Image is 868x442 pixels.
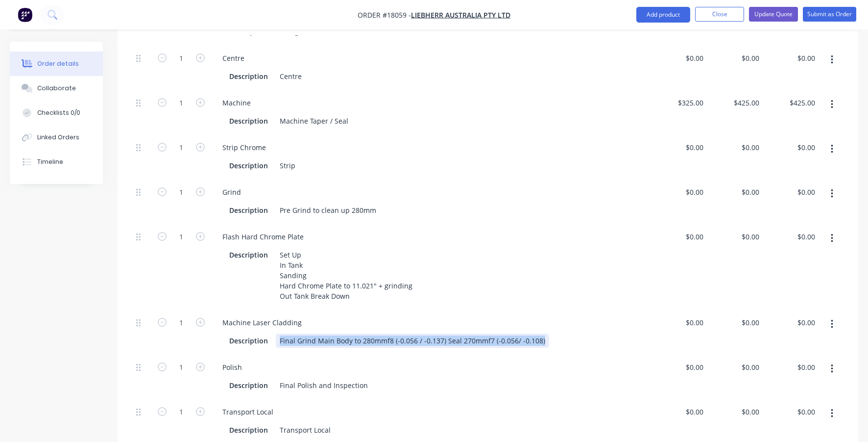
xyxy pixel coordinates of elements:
[10,125,103,150] button: Linked Orders
[276,378,372,392] div: Final Polish and Inspection
[37,108,80,117] div: Checklists 0/0
[215,185,249,199] div: Grind
[215,51,252,65] div: Centre
[276,69,306,83] div: Centre
[276,248,416,303] div: Set Up In Tank Sanding Hard Chrome Plate to 11.021" + grinding Out Tank Break Down
[37,133,79,142] div: Linked Orders
[215,140,274,155] div: Strip Chrome
[215,360,250,374] div: Polish
[411,10,510,20] a: Liebherr Australia Pty Ltd
[225,69,272,83] div: Description
[636,7,690,23] button: Add product
[225,203,272,217] div: Description
[225,158,272,173] div: Description
[10,76,103,101] button: Collaborate
[225,423,272,437] div: Description
[18,7,32,22] img: Factory
[37,157,63,166] div: Timeline
[215,96,259,110] div: Machine
[215,315,310,330] div: Machine Laser Cladding
[276,203,380,217] div: Pre Grind to clean up 280mm
[215,405,281,419] div: Transport Local
[695,7,744,22] button: Close
[225,114,272,128] div: Description
[37,59,79,68] div: Order details
[749,7,798,22] button: Update Quote
[225,378,272,392] div: Description
[10,101,103,125] button: Checklists 0/0
[37,84,76,93] div: Collaborate
[276,158,299,173] div: Strip
[225,334,272,348] div: Description
[803,7,856,22] button: Submit as Order
[215,230,312,244] div: Flash Hard Chrome Plate
[10,150,103,174] button: Timeline
[276,334,549,348] div: Final Grind Main Body to 280mmf8 (-0.056 / -0.137) Seal 270mmf7 (-0.056/ -0.108)
[358,10,411,20] span: Order #18059 -
[276,114,352,128] div: Machine Taper / Seal
[10,52,103,76] button: Order details
[276,423,335,437] div: Transport Local
[225,248,272,262] div: Description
